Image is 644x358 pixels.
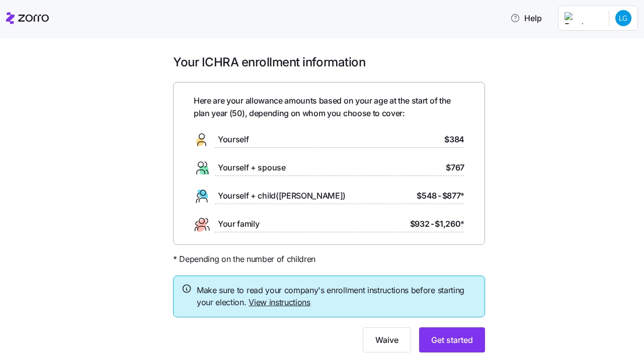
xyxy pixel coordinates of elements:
a: View instructions [249,297,310,307]
span: Help [510,12,542,24]
span: $1,260 [435,218,464,230]
span: Make sure to read your company's enrollment instructions before starting your election. [197,284,476,309]
span: * Depending on the number of children [173,253,315,265]
span: Yourself [218,133,249,146]
span: $548 [417,190,437,202]
button: Help [502,8,550,28]
img: 1ea1e8c37e260f6b941067212286fb60 [615,10,631,26]
span: Yourself + spouse [218,161,286,174]
h1: Your ICHRA enrollment information [173,54,485,70]
span: $932 [410,218,430,230]
span: Your family [218,218,259,230]
span: Waive [375,334,398,346]
span: Yourself + child([PERSON_NAME]) [218,190,346,202]
img: Employer logo [565,12,601,24]
span: - [431,218,434,230]
span: $767 [446,161,464,174]
button: Waive [363,327,411,352]
span: - [438,190,441,202]
span: Here are your allowance amounts based on your age at the start of the plan year ( 50 ), depending... [194,95,464,120]
span: $877 [442,190,464,202]
span: $384 [444,133,464,146]
button: Get started [419,327,485,352]
span: Get started [431,334,473,346]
